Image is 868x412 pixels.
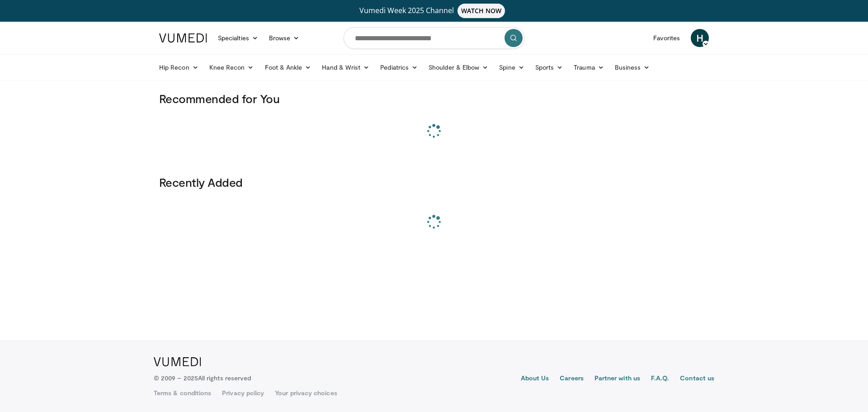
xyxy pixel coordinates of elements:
img: VuMedi Logo [154,357,201,366]
a: Careers [560,374,584,384]
a: Browse [264,29,305,47]
a: About Us [521,374,549,384]
img: VuMedi Logo [159,33,207,43]
a: Hand & Wrist [316,58,375,76]
a: Business [609,58,656,76]
h3: Recommended for You [159,91,709,106]
a: Shoulder & Elbow [423,58,494,76]
a: Your privacy choices [275,388,337,398]
h3: Recently Added [159,175,709,189]
a: Pediatrics [375,58,423,76]
a: Spine [494,58,529,76]
a: Sports [530,58,569,76]
a: Contact us [680,374,714,384]
span: All rights reserved [198,374,251,382]
a: H [691,29,709,47]
a: Partner with us [594,374,640,384]
a: Privacy policy [222,388,264,398]
a: Hip Recon [154,58,204,76]
a: Favorites [648,29,685,47]
span: WATCH NOW [458,4,505,18]
a: Foot & Ankle [259,58,317,76]
input: Search topics, interventions [344,27,524,49]
p: © 2009 – 2025 [154,374,251,383]
a: Knee Recon [204,58,259,76]
a: Terms & conditions [154,388,211,398]
a: Vumedi Week 2025 ChannelWATCH NOW [160,4,708,18]
a: Specialties [212,29,264,47]
a: F.A.Q. [651,374,669,384]
a: Trauma [568,58,609,76]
